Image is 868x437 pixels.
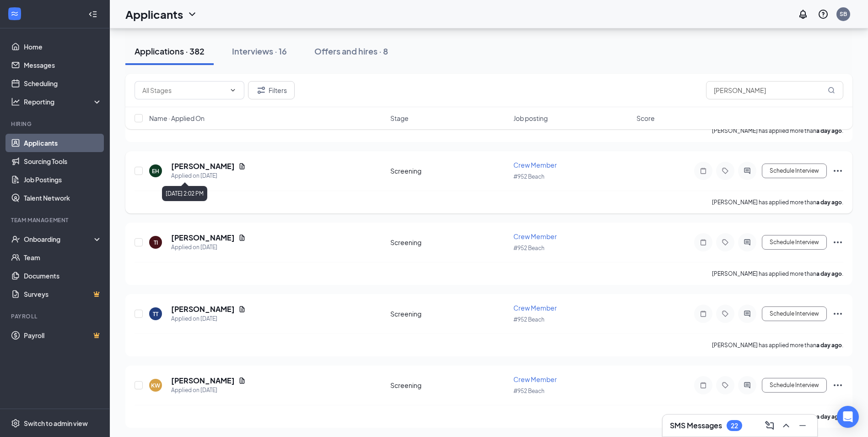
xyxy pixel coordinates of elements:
a: Messages [24,56,102,74]
div: [DATE] 2:02 PM [162,186,207,201]
div: Offers and hires · 8 [314,45,388,57]
h5: [PERSON_NAME] [171,376,235,386]
div: Reporting [24,97,102,106]
svg: Tag [720,382,731,389]
span: Job posting [513,114,548,123]
div: Screening [390,166,508,175]
a: Team [24,248,102,267]
a: Talent Network [24,189,102,207]
svg: Note [698,310,709,317]
button: Schedule Interview [762,306,827,321]
a: Applicants [24,134,102,152]
svg: WorkstreamLogo [10,9,19,18]
div: Interviews · 16 [232,45,287,57]
div: Applied on [DATE] [171,243,246,252]
div: 22 [731,422,738,430]
svg: Analysis [11,97,20,106]
svg: Tag [720,239,731,246]
span: Crew Member [513,375,557,383]
div: EH [152,167,159,175]
svg: Settings [11,419,20,428]
h1: Applicants [125,6,183,22]
h3: SMS Messages [670,421,722,431]
span: Name · Applied On [149,114,205,123]
a: Sourcing Tools [24,152,102,170]
div: Team Management [11,216,100,224]
svg: Document [238,306,246,313]
svg: Ellipses [832,380,843,391]
div: Applied on [DATE] [171,386,246,395]
h5: [PERSON_NAME] [171,233,235,243]
span: Stage [390,114,409,123]
b: a day ago [816,270,842,277]
a: Scheduling [24,74,102,93]
svg: Note [698,382,709,389]
b: a day ago [816,413,842,420]
svg: Ellipses [832,308,843,319]
button: ChevronUp [779,418,793,433]
svg: Tag [720,167,731,175]
svg: ActiveChat [742,382,753,389]
svg: Document [238,377,246,384]
svg: Notifications [798,9,809,20]
div: Onboarding [24,235,94,244]
svg: Collapse [88,10,97,19]
svg: ChevronUp [781,420,792,431]
div: Open Intercom Messenger [837,406,859,428]
svg: Ellipses [832,237,843,248]
a: Documents [24,267,102,285]
span: #952 Beach [513,173,545,180]
span: Score [636,114,655,123]
svg: Document [238,163,246,170]
div: TI [154,239,158,246]
span: Crew Member [513,232,557,240]
span: Crew Member [513,161,557,169]
span: Crew Member [513,304,557,312]
div: Switch to admin view [24,419,88,428]
div: Hiring [11,120,100,128]
svg: Tag [720,310,731,317]
button: Schedule Interview [762,235,827,250]
svg: ActiveChat [742,310,753,317]
h5: [PERSON_NAME] [171,304,235,314]
h5: [PERSON_NAME] [171,161,235,171]
p: [PERSON_NAME] has applied more than . [712,341,843,349]
a: PayrollCrown [24,326,102,344]
div: TT [153,310,158,318]
span: #952 Beach [513,245,545,251]
div: Applied on [DATE] [171,314,246,323]
svg: ActiveChat [742,167,753,175]
a: Job Postings [24,170,102,189]
input: All Stages [142,85,226,95]
a: SurveysCrown [24,285,102,303]
svg: Filter [256,85,267,96]
svg: MagnifyingGlass [828,87,835,94]
p: [PERSON_NAME] has applied more than . [712,270,843,278]
div: Applied on [DATE] [171,171,246,180]
p: [PERSON_NAME] has applied more than . [712,198,843,206]
button: Schedule Interview [762,164,827,178]
svg: ChevronDown [229,87,237,94]
svg: UserCheck [11,235,20,244]
svg: Note [698,239,709,246]
svg: ComposeMessage [764,420,775,431]
div: KW [151,382,160,389]
svg: Document [238,234,246,241]
svg: Note [698,167,709,175]
svg: Ellipses [832,165,843,176]
div: Screening [390,238,508,247]
button: Filter Filters [248,81,295,99]
b: a day ago [816,342,842,349]
a: Home [24,38,102,56]
input: Search in applications [706,81,843,99]
button: Minimize [795,418,810,433]
div: SB [840,10,847,18]
svg: Minimize [797,420,808,431]
span: #952 Beach [513,388,545,394]
div: Screening [390,381,508,390]
button: Schedule Interview [762,378,827,393]
button: ComposeMessage [762,418,777,433]
p: [PERSON_NAME] has applied more than . [712,413,843,421]
div: Payroll [11,312,100,320]
b: a day ago [816,199,842,206]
